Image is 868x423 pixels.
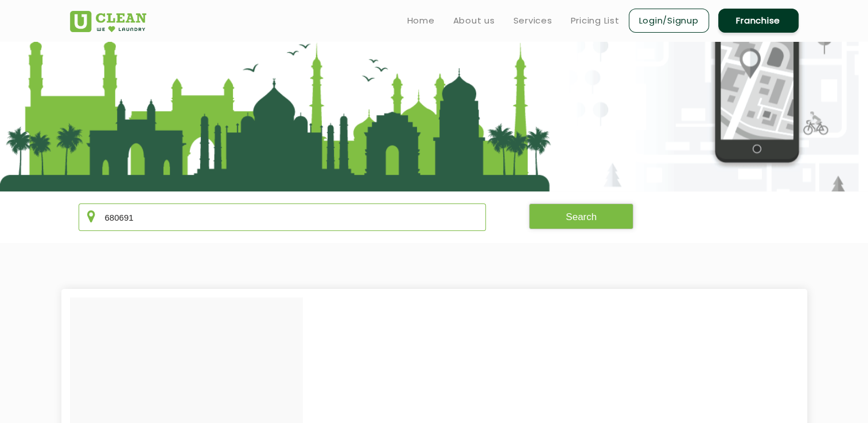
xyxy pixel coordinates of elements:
[629,9,709,33] a: Login/Signup
[718,9,799,33] a: Franchise
[529,203,633,229] button: Search
[513,14,552,28] a: Services
[407,14,435,28] a: Home
[79,203,486,231] input: Enter city/area/pin Code
[571,14,620,28] a: Pricing List
[70,11,146,32] img: UClean Laundry and Dry Cleaning
[453,14,495,28] a: About us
